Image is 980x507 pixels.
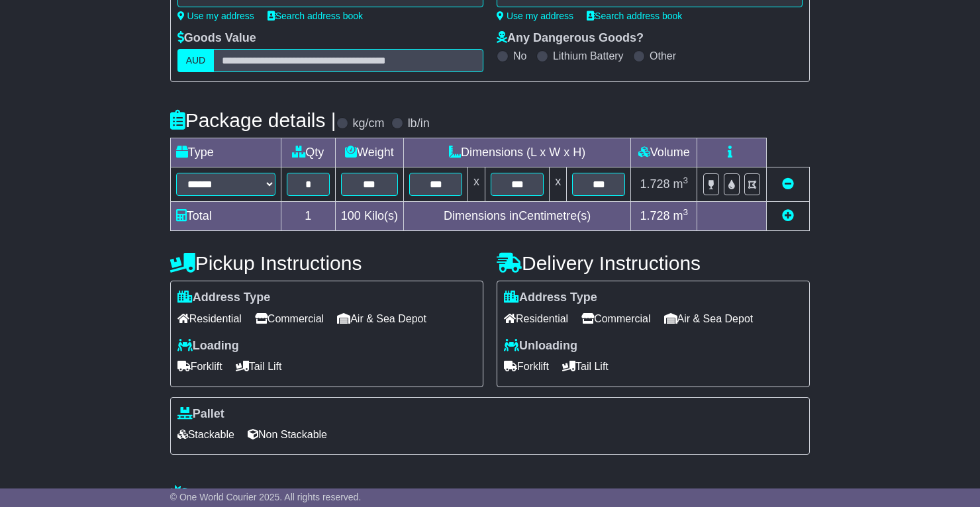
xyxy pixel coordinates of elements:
td: Volume [631,138,697,167]
sup: 3 [683,207,689,217]
label: kg/cm [353,116,385,131]
span: Forklift [177,356,222,377]
td: Kilo(s) [335,202,403,231]
label: Address Type [177,291,271,305]
label: Unloading [504,339,577,353]
td: x [550,167,567,202]
span: Residential [177,308,242,329]
span: 1.728 [640,209,670,222]
td: Weight [335,138,403,167]
span: Residential [504,308,568,329]
a: Use my address [177,11,254,21]
span: Stackable [177,424,234,445]
span: 1.728 [640,177,670,191]
span: Air & Sea Depot [337,308,426,329]
span: m [673,177,689,191]
sup: 3 [683,175,689,185]
label: Address Type [504,291,597,305]
span: Tail Lift [236,356,282,377]
span: Air & Sea Depot [664,308,754,329]
span: 100 [341,209,361,222]
td: Qty [281,138,335,167]
td: Dimensions (L x W x H) [403,138,630,167]
a: Search address book [268,11,363,21]
span: Commercial [255,308,324,329]
span: Non Stackable [248,424,327,445]
h4: Delivery Instructions [497,252,810,274]
label: Lithium Battery [553,50,624,62]
label: Goods Value [177,31,256,46]
span: m [673,209,689,222]
label: Loading [177,339,239,353]
h4: Pickup Instructions [170,252,483,274]
td: 1 [281,202,335,231]
td: Type [170,138,281,167]
label: Any Dangerous Goods? [497,31,644,46]
label: Pallet [177,407,224,422]
a: Use my address [497,11,573,21]
h4: Warranty & Insurance [170,484,810,506]
label: No [513,50,526,62]
a: Search address book [587,11,682,21]
td: Total [170,202,281,231]
a: Add new item [782,209,794,222]
td: Dimensions in Centimetre(s) [403,202,630,231]
label: Other [650,50,676,62]
h4: Package details | [170,109,336,131]
span: Tail Lift [562,356,609,377]
span: Forklift [504,356,549,377]
label: AUD [177,49,215,72]
span: Commercial [581,308,650,329]
td: x [468,167,485,202]
span: © One World Courier 2025. All rights reserved. [170,492,362,502]
label: lb/in [408,116,430,131]
a: Remove this item [782,177,794,191]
